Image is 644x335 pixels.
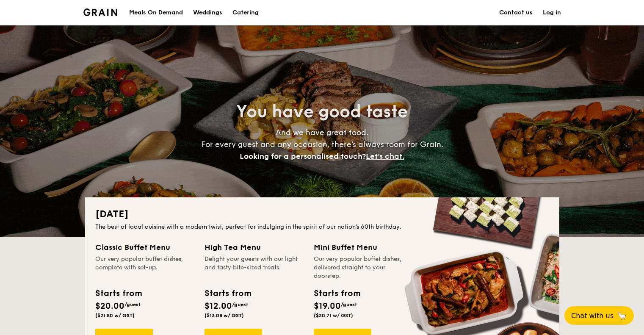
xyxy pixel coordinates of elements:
span: Chat with us [571,312,614,320]
a: Logotype [83,8,118,16]
div: High Tea Menu [205,241,304,253]
button: Chat with us🦙 [564,306,634,325]
div: Mini Buffet Menu [314,241,413,253]
div: Starts from [95,287,141,300]
div: Starts from [205,287,251,300]
span: $20.00 [95,301,124,311]
span: $19.00 [314,301,341,311]
span: Let's chat. [366,152,404,161]
div: Our very popular buffet dishes, complete with set-up. [95,255,194,280]
div: The best of local cuisine with a modern twist, perfect for indulging in the spirit of our nation’... [95,223,549,231]
span: /guest [341,302,357,307]
span: You have good taste [236,102,408,122]
span: ($21.80 w/ GST) [95,313,135,318]
h2: [DATE] [95,208,549,221]
span: Looking for a personalised touch? [240,152,366,161]
div: Delight your guests with our light and tasty bite-sized treats. [205,255,304,280]
span: ($13.08 w/ GST) [205,313,244,318]
span: /guest [232,302,248,307]
div: Classic Buffet Menu [95,241,194,253]
span: $12.00 [205,301,232,311]
span: ($20.71 w/ GST) [314,313,353,318]
span: 🦙 [617,311,627,321]
span: /guest [124,302,141,307]
img: Grain [83,8,118,16]
span: And we have great food. For every guest and any occasion, there’s always room for Grain. [201,128,443,161]
div: Starts from [314,287,360,300]
div: Our very popular buffet dishes, delivered straight to your doorstep. [314,255,413,280]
